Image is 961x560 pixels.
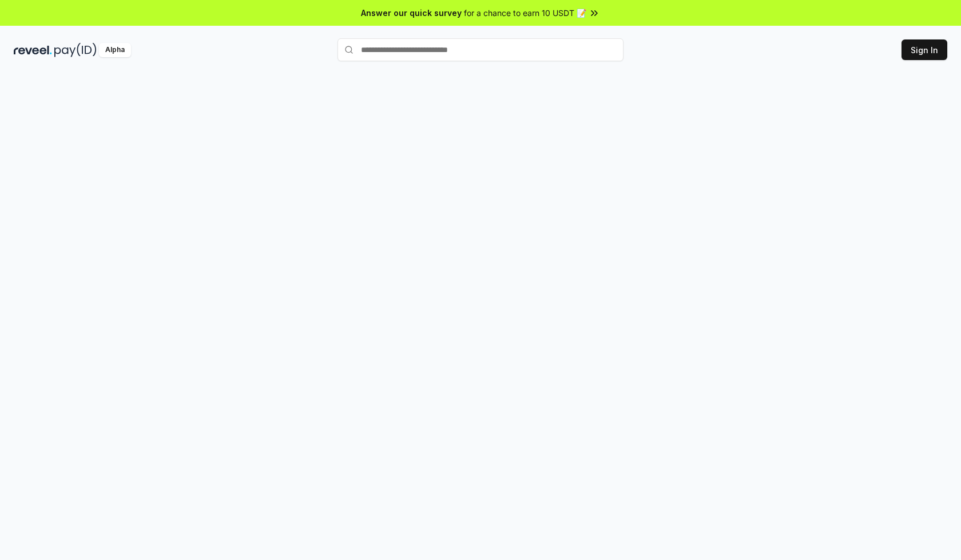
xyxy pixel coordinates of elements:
[464,7,586,19] span: for a chance to earn 10 USDT 📝
[14,43,52,57] img: reveel_dark
[902,39,947,60] button: Sign In
[361,7,462,19] span: Answer our quick survey
[99,43,131,57] div: Alpha
[54,43,97,57] img: pay_id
